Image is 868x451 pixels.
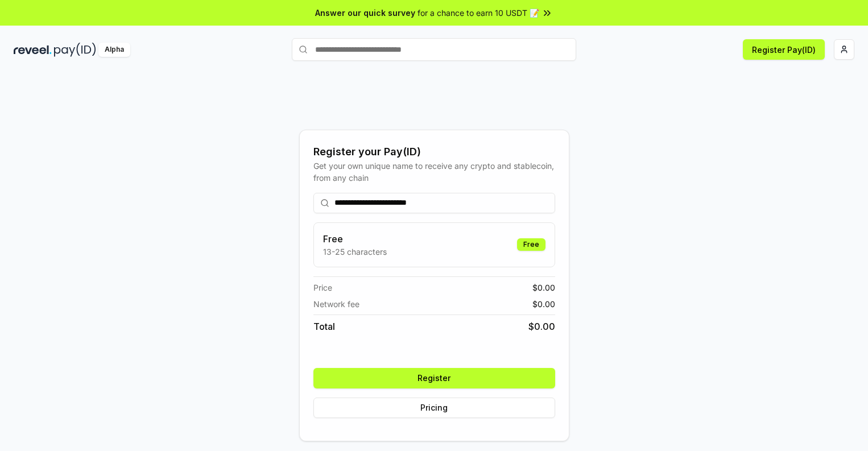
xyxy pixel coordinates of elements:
[743,39,825,60] button: Register Pay(ID)
[98,43,130,57] div: Alpha
[323,246,387,258] p: 13-25 characters
[14,43,52,57] img: reveel_dark
[313,398,555,418] button: Pricing
[313,368,555,388] button: Register
[323,232,387,246] h3: Free
[313,320,335,333] span: Total
[313,298,359,310] span: Network fee
[54,43,96,57] img: pay_id
[528,320,555,333] span: $ 0.00
[418,7,539,19] span: for a chance to earn 10 USDT 📝
[313,282,332,293] span: Price
[315,7,415,19] span: Answer our quick survey
[532,282,555,293] span: $ 0.00
[313,144,555,160] div: Register your Pay(ID)
[313,160,555,184] div: Get your own unique name to receive any crypto and stablecoin, from any chain
[517,238,545,251] div: Free
[532,298,555,310] span: $ 0.00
